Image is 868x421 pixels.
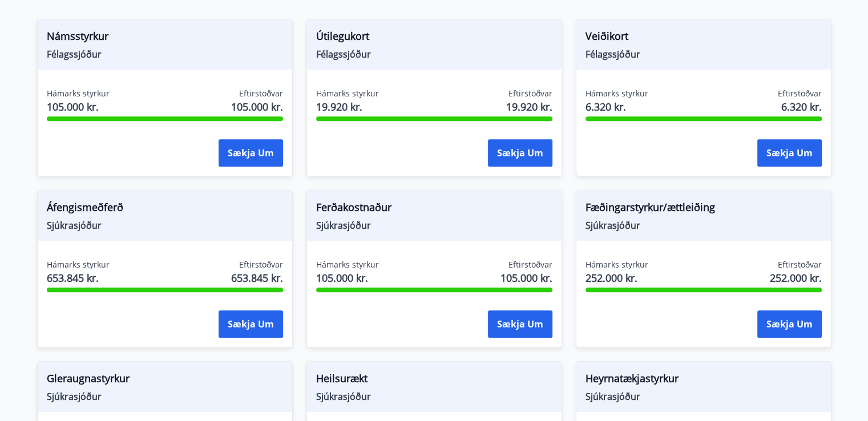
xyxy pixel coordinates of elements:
[47,88,110,99] span: Hámarks styrkur
[778,88,822,99] span: Eftirstöðvar
[219,310,283,338] button: Sækja um
[316,371,552,390] span: Heilsurækt
[586,29,822,48] span: Veiðikort
[316,99,379,114] span: 19.920 kr.
[586,270,648,285] span: 252.000 kr.
[316,270,379,285] span: 105.000 kr.
[781,99,822,114] span: 6.320 kr.
[770,270,822,285] span: 252.000 kr.
[47,371,283,390] span: Gleraugnastyrkur
[47,29,283,48] span: Námsstyrkur
[508,88,552,99] span: Eftirstöðvar
[316,390,552,403] span: Sjúkrasjóður
[231,270,283,285] span: 653.845 kr.
[506,99,552,114] span: 19.920 kr.
[47,390,283,403] span: Sjúkrasjóður
[316,219,552,232] span: Sjúkrasjóður
[47,219,283,232] span: Sjúkrasjóður
[757,310,822,338] button: Sækja um
[47,99,110,114] span: 105.000 kr.
[488,139,552,167] button: Sækja um
[239,88,283,99] span: Eftirstöðvar
[586,99,648,114] span: 6.320 kr.
[586,371,822,390] span: Heyrnatækjastyrkur
[47,259,110,270] span: Hámarks styrkur
[586,48,822,60] span: Félagssjóður
[586,219,822,232] span: Sjúkrasjóður
[47,270,110,285] span: 653.845 kr.
[488,310,552,338] button: Sækja um
[508,259,552,270] span: Eftirstöðvar
[47,200,283,219] span: Áfengismeðferð
[316,259,379,270] span: Hámarks styrkur
[586,200,822,219] span: Fæðingarstyrkur/ættleiðing
[231,99,283,114] span: 105.000 kr.
[239,259,283,270] span: Eftirstöðvar
[219,139,283,167] button: Sækja um
[586,259,648,270] span: Hámarks styrkur
[47,48,283,60] span: Félagssjóður
[316,48,552,60] span: Félagssjóður
[757,139,822,167] button: Sækja um
[586,390,822,403] span: Sjúkrasjóður
[778,259,822,270] span: Eftirstöðvar
[316,29,552,48] span: Útilegukort
[500,270,552,285] span: 105.000 kr.
[586,88,648,99] span: Hámarks styrkur
[316,88,379,99] span: Hámarks styrkur
[316,200,552,219] span: Ferðakostnaður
